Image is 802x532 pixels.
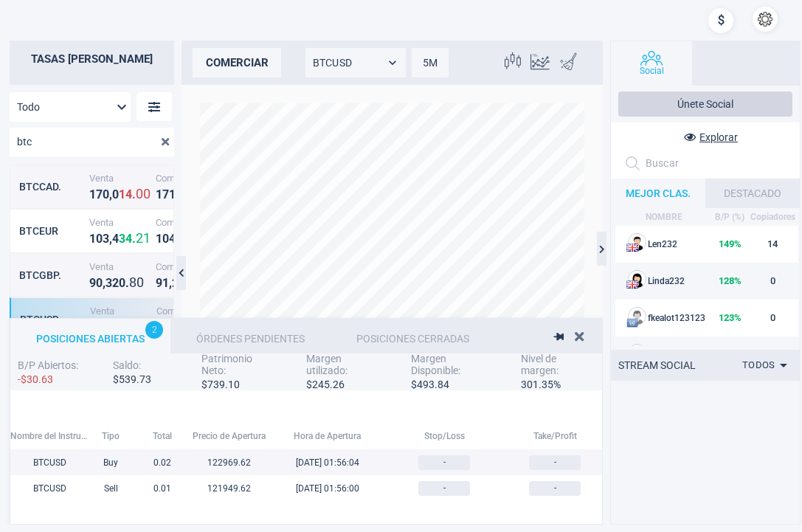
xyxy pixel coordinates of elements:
[719,312,741,323] strong: 123 %
[96,187,103,201] strong: 7
[699,131,738,143] span: Explorar
[112,187,119,201] strong: 0
[169,275,172,289] strong: ,
[10,483,89,494] div: BTCUSD
[169,231,176,245] strong: 4
[719,238,741,249] strong: 149 %
[102,431,120,441] span: Tipo
[90,305,149,316] span: Venta
[411,353,491,376] span: Margen Disponible :
[192,483,266,494] div: 121949.62
[533,431,577,441] span: Take/Profit
[705,179,800,208] div: DESTACADO
[125,187,132,201] strong: 4
[615,336,798,373] tr: Edward518122%0
[713,208,747,226] th: B/P (%)
[615,226,798,263] tr: US flagLen232149%14
[143,229,151,245] strong: 1
[626,126,785,148] button: Explorar
[747,263,798,300] td: 0
[119,231,125,245] strong: 3
[10,92,131,122] div: Todo
[119,187,125,201] strong: 1
[112,275,119,289] strong: 2
[136,185,143,201] strong: 0
[747,336,798,373] td: 0
[133,457,192,468] div: 0.02
[172,275,179,289] strong: 2
[626,280,638,289] img: US flag
[747,226,798,263] td: 14
[331,319,495,353] div: Posiciones Cerradas
[747,300,798,336] td: 0
[201,379,260,390] span: $ 739.10
[109,231,112,245] strong: ,
[412,48,449,77] div: 5M
[626,317,638,329] img: EU flag
[169,187,176,201] strong: 1
[89,457,133,468] div: Buy
[10,431,89,441] span: Nombre del Instrumento
[103,231,109,245] strong: 3
[89,483,133,494] div: Sell
[96,231,103,245] strong: 0
[193,48,281,77] div: comerciar
[133,483,192,494] div: 0.01
[615,336,713,373] td: Edward518
[89,172,148,183] span: Venta
[109,187,112,201] strong: ,
[132,231,136,245] strong: .
[89,187,96,201] strong: 1
[646,152,785,175] input: Buscar
[113,373,172,385] span: $ 539.73
[153,431,172,441] span: Total
[125,231,132,245] strong: 4
[170,319,331,353] div: Órdenes Pendientes
[156,172,215,183] span: Compra
[411,379,470,390] span: $ 493.84
[19,269,86,281] div: BTCGBP.
[615,226,713,263] td: Len232
[615,208,713,226] th: NOMBRE
[145,321,163,339] div: 2
[611,179,705,208] div: MEJOR CLAS.
[266,457,389,468] div: 04/10/2025 01:56:04
[113,359,141,371] span: Saldo :
[418,481,470,496] button: -
[201,353,277,376] span: Patrimonio Neto :
[162,275,169,289] strong: 1
[521,353,595,376] span: Nivel de margen :
[11,7,91,88] img: sirix
[103,187,109,201] strong: 0
[615,300,798,336] tr: EU flagfkealot123123123%0
[640,66,664,76] span: Social
[294,431,361,441] span: Hora de Apertura
[742,353,792,377] div: Todos
[136,274,144,289] strong: 0
[266,483,389,494] div: 04/10/2025 01:56:00
[615,300,713,336] td: fkealot123123
[156,305,215,316] span: Compra
[618,91,792,117] button: Únete Social
[156,216,215,227] span: Compra
[106,275,112,289] strong: 3
[10,165,174,484] div: grid
[156,187,162,201] strong: 1
[618,359,696,371] div: STREAM SOCIAL
[677,98,733,110] span: Únete Social
[162,187,169,201] strong: 7
[306,379,365,390] span: $ 245.26
[18,359,78,371] span: B/P Abiertos :
[19,181,86,193] div: BTCCAD.
[143,185,151,201] strong: 0
[10,457,89,468] div: BTCUSD
[424,431,465,441] span: Stop/Loss
[125,275,129,289] strong: .
[626,243,638,252] img: US flag
[89,260,148,272] span: Venta
[19,225,86,237] div: BTCEUR
[719,275,741,286] strong: 128 %
[132,187,136,201] strong: .
[615,263,798,300] tr: US flagLinda232128%0
[156,275,162,289] strong: 9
